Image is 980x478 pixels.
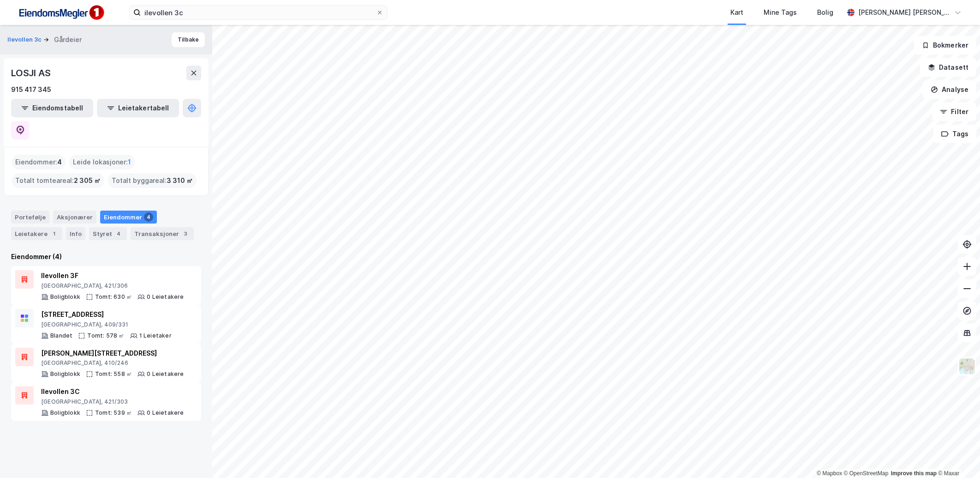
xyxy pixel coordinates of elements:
div: 4 [144,212,153,222]
button: Leietakertabell [97,99,179,117]
span: 4 [57,157,62,168]
div: Totalt tomteareal : [12,173,104,188]
div: 0 Leietakere [147,293,184,301]
div: 1 [49,229,59,238]
div: Eiendommer : [12,155,66,169]
button: Datasett [920,58,976,77]
button: Ilevollen 3c [7,35,43,44]
div: [GEOGRAPHIC_DATA], 421/306 [41,282,184,290]
div: Boligblokk [50,293,80,301]
div: Tomt: 558 ㎡ [95,370,132,378]
div: Transaksjoner [131,227,194,240]
div: Aksjonærer [53,211,96,224]
div: [GEOGRAPHIC_DATA], 410/246 [41,359,184,367]
div: [GEOGRAPHIC_DATA], 409/331 [41,321,172,328]
div: Kontrollprogram for chat [934,434,980,478]
button: Eiendomstabell [11,99,93,117]
div: 0 Leietakere [147,409,184,417]
a: Improve this map [891,470,937,477]
div: Blandet [50,332,72,339]
a: Mapbox [817,470,842,477]
div: Info [66,227,85,240]
div: Kart [730,7,743,18]
div: 3 [181,229,190,238]
button: Tags [933,125,976,143]
button: Tilbake [172,32,205,47]
div: Leietakere [11,227,62,240]
button: Bokmerker [914,36,976,54]
div: Tomt: 630 ㎡ [95,293,132,301]
span: 3 310 ㎡ [167,175,193,186]
button: Analyse [923,80,976,99]
div: Tomt: 539 ㎡ [95,409,132,417]
div: Ilevollen 3C [41,386,184,397]
div: [GEOGRAPHIC_DATA], 421/303 [41,398,184,405]
div: [PERSON_NAME][STREET_ADDRESS] [41,348,184,359]
div: Boligblokk [50,370,80,378]
div: Gårdeier [54,34,82,45]
button: Filter [932,103,976,121]
div: Totalt byggareal : [108,173,197,188]
div: Boligblokk [50,409,80,417]
div: Bolig [817,7,833,18]
div: 1 Leietaker [139,332,172,339]
div: LOSJI AS [11,66,52,80]
div: Eiendommer (4) [11,251,201,262]
div: Leide lokasjoner : [69,155,135,169]
div: Styret [89,227,127,240]
div: 915 417 345 [11,84,51,95]
div: Eiendommer [100,211,157,224]
a: OpenStreetMap [844,470,889,477]
div: Portefølje [11,211,49,224]
img: F4PB6Px+NJ5v8B7XTbfpPpyloAAAAASUVORK5CYII= [15,2,107,23]
img: Z [958,357,976,375]
div: [STREET_ADDRESS] [41,309,172,320]
div: Tomt: 578 ㎡ [87,332,124,339]
div: [PERSON_NAME] [PERSON_NAME] [858,7,950,18]
iframe: Chat Widget [934,434,980,478]
span: 2 305 ㎡ [74,175,101,186]
div: Mine Tags [764,7,797,18]
input: Søk på adresse, matrikkel, gårdeiere, leietakere eller personer [141,6,376,19]
span: 1 [128,157,131,168]
div: 0 Leietakere [147,370,184,378]
div: 4 [114,229,123,238]
div: Ilevollen 3F [41,270,184,281]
